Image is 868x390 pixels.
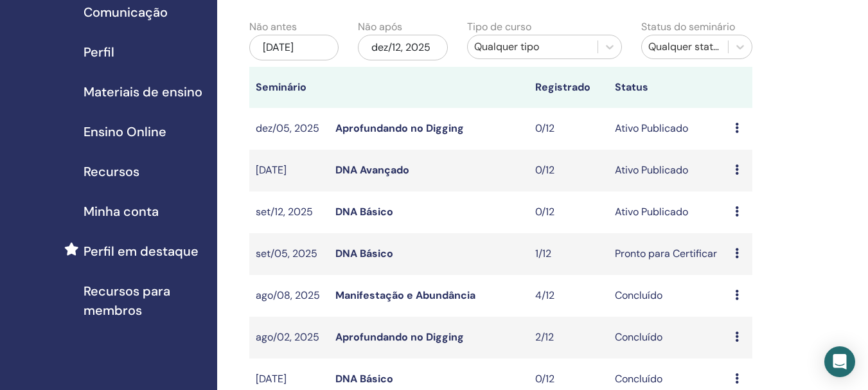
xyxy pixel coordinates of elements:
span: Recursos para membros [84,281,207,320]
th: Status [608,67,728,108]
td: ago/02, 2025 [249,317,329,359]
td: set/12, 2025 [249,191,329,233]
span: Ensino Online [84,122,166,141]
td: Ativo Publicado [608,150,728,191]
td: 0/12 [529,150,608,191]
a: Aprofundando no Digging [335,121,464,135]
div: [DATE] [249,35,339,60]
a: DNA Básico [335,205,393,218]
a: DNA Básico [335,247,393,260]
td: Pronto para Certificar [608,233,728,275]
label: Não antes [249,19,297,35]
div: Qualquer tipo [474,39,591,55]
a: DNA Avançado [335,163,409,177]
td: 0/12 [529,108,608,150]
a: Aprofundando no Digging [335,330,464,344]
td: ago/08, 2025 [249,275,329,317]
th: Seminário [249,67,329,108]
td: 4/12 [529,275,608,317]
a: Manifestação e Abundância [335,288,475,302]
td: 1/12 [529,233,608,275]
label: Status do seminário [641,19,735,35]
td: Ativo Publicado [608,108,728,150]
div: dez/12, 2025 [358,35,447,60]
a: DNA Básico [335,372,393,386]
td: Concluído [608,317,728,359]
div: Qualquer status [648,39,722,55]
div: Open Intercom Messenger [824,346,855,377]
td: dez/05, 2025 [249,108,329,150]
td: 2/12 [529,317,608,359]
td: Ativo Publicado [608,191,728,233]
span: Comunicação [84,3,168,22]
td: [DATE] [249,150,329,191]
td: Concluído [608,275,728,317]
span: Perfil em destaque [84,242,199,261]
span: Recursos [84,162,139,181]
span: Minha conta [84,202,159,221]
label: Não após [358,19,402,35]
td: 0/12 [529,191,608,233]
label: Tipo de curso [467,19,531,35]
th: Registrado [529,67,608,108]
span: Materiais de ensino [84,82,202,102]
td: set/05, 2025 [249,233,329,275]
span: Perfil [84,42,114,62]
